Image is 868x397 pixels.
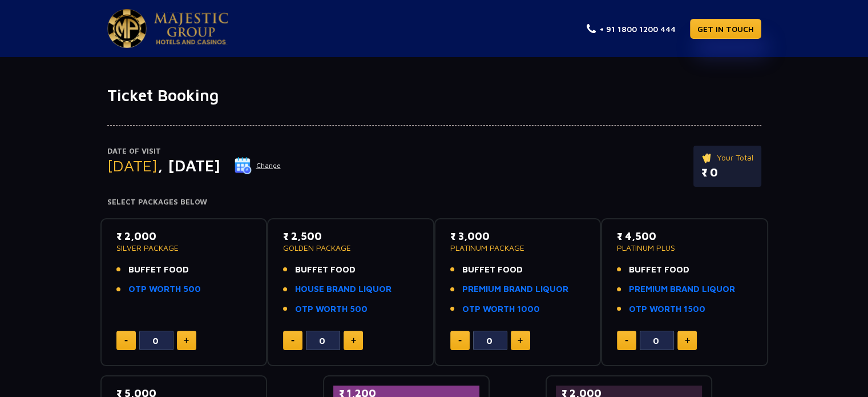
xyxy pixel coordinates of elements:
a: + 91 1800 1200 444 [587,23,676,35]
p: Your Total [701,151,753,164]
h4: Select Packages Below [107,198,761,207]
img: minus [291,340,294,342]
p: ₹ 0 [701,164,753,181]
span: BUFFET FOOD [128,263,189,276]
img: plus [351,338,356,343]
p: ₹ 2,500 [283,228,418,244]
span: BUFFET FOOD [295,263,356,276]
a: OTP WORTH 500 [295,303,368,316]
a: OTP WORTH 1500 [629,303,705,316]
p: PLATINUM PACKAGE [450,244,586,252]
img: minus [625,340,628,342]
p: GOLDEN PACKAGE [283,244,418,252]
img: plus [518,338,523,343]
p: ₹ 2,000 [116,228,252,244]
a: OTP WORTH 1000 [462,303,540,316]
span: , [DATE] [158,156,220,175]
img: ticket [701,151,713,164]
img: Majestic Pride [107,9,147,48]
a: PREMIUM BRAND LIQUOR [629,283,735,296]
button: Change [234,157,281,175]
span: BUFFET FOOD [629,263,689,276]
a: HOUSE BRAND LIQUOR [295,283,391,296]
span: BUFFET FOOD [462,263,523,276]
p: ₹ 4,500 [617,228,752,244]
span: [DATE] [107,156,158,175]
img: Majestic Pride [154,13,228,45]
a: PREMIUM BRAND LIQUOR [462,283,568,296]
a: OTP WORTH 500 [128,283,201,296]
p: SILVER PACKAGE [116,244,252,252]
img: minus [458,340,462,342]
img: plus [685,338,690,343]
img: plus [184,338,189,343]
a: GET IN TOUCH [690,19,761,39]
p: ₹ 3,000 [450,228,586,244]
img: minus [124,340,128,342]
p: PLATINUM PLUS [617,244,752,252]
h1: Ticket Booking [107,86,761,105]
p: Date of Visit [107,146,281,157]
